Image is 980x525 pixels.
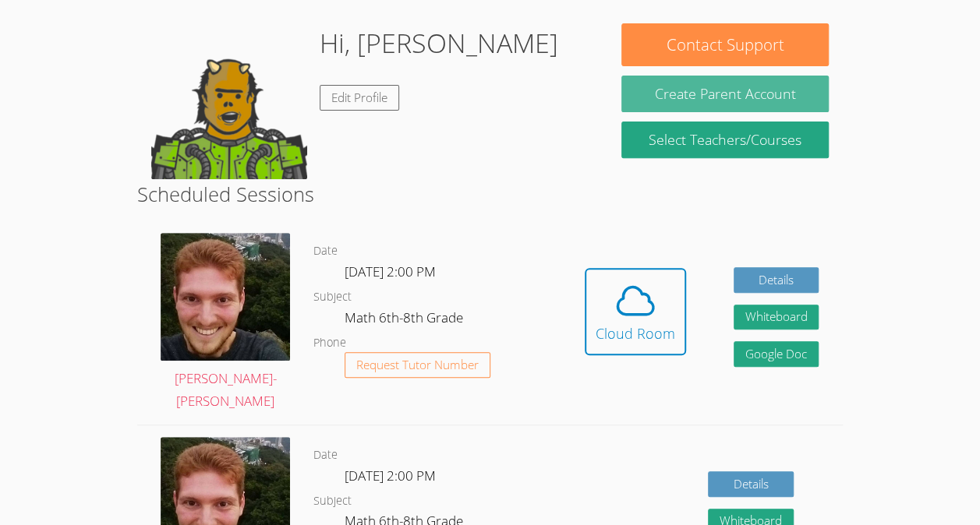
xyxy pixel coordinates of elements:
a: Details [708,471,794,497]
a: Select Teachers/Courses [621,122,828,158]
img: avatar.png [161,233,290,361]
dt: Phone [313,333,346,353]
dt: Subject [313,287,352,307]
dt: Date [313,446,338,465]
span: [DATE] 2:00 PM [345,467,436,484]
img: default.png [151,23,307,179]
button: Request Tutor Number [345,352,490,378]
button: Cloud Room [585,268,686,355]
h1: Hi, [PERSON_NAME] [320,23,558,63]
a: Details [734,267,819,293]
a: Edit Profile [320,85,399,111]
button: Contact Support [621,23,828,66]
dd: Math 6th-8th Grade [345,307,466,333]
span: [DATE] 2:00 PM [345,262,436,280]
a: Google Doc [734,341,819,367]
button: Whiteboard [734,305,819,330]
dt: Subject [313,492,352,511]
span: Request Tutor Number [356,359,479,371]
a: [PERSON_NAME]-[PERSON_NAME] [161,233,290,413]
dt: Date [313,241,338,261]
h2: Scheduled Sessions [137,179,843,209]
button: Create Parent Account [621,76,828,112]
div: Cloud Room [596,322,675,344]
